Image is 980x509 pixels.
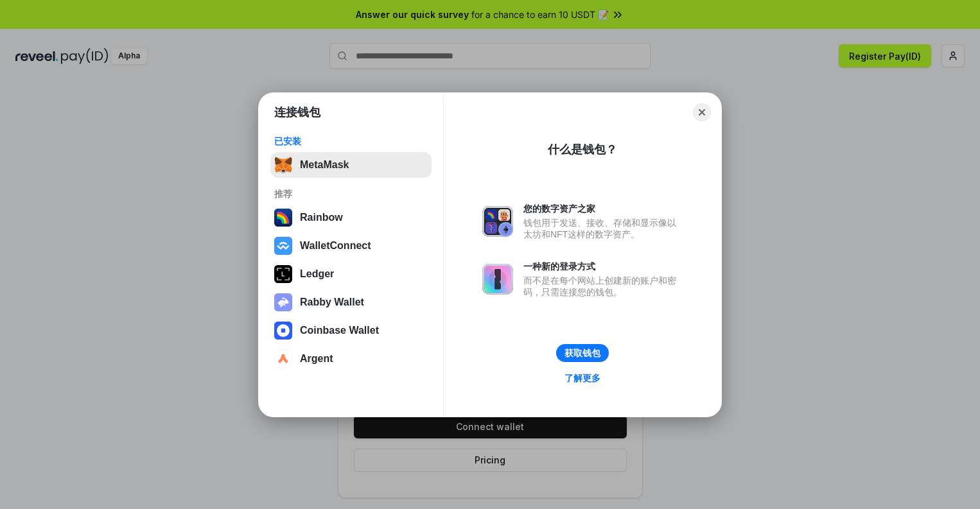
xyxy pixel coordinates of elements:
div: 钱包用于发送、接收、存储和显示像以太坊和NFT这样的数字资产。 [523,217,683,240]
img: svg+xml,%3Csvg%20xmlns%3D%22http%3A%2F%2Fwww.w3.org%2F2000%2Fsvg%22%20fill%3D%22none%22%20viewBox... [482,264,513,295]
div: Coinbase Wallet [300,325,379,336]
div: Argent [300,353,333,365]
div: Rainbow [300,212,343,223]
div: Ledger [300,268,334,280]
img: svg+xml,%3Csvg%20xmlns%3D%22http%3A%2F%2Fwww.w3.org%2F2000%2Fsvg%22%20fill%3D%22none%22%20viewBox... [274,293,292,311]
button: Close [693,103,711,121]
div: 什么是钱包？ [548,142,617,157]
div: 已安装 [274,135,428,147]
div: 推荐 [274,188,428,200]
img: svg+xml,%3Csvg%20xmlns%3D%22http%3A%2F%2Fwww.w3.org%2F2000%2Fsvg%22%20fill%3D%22none%22%20viewBox... [482,206,513,237]
img: svg+xml,%3Csvg%20xmlns%3D%22http%3A%2F%2Fwww.w3.org%2F2000%2Fsvg%22%20width%3D%2228%22%20height%3... [274,265,292,283]
img: svg+xml,%3Csvg%20width%3D%22120%22%20height%3D%22120%22%20viewBox%3D%220%200%20120%20120%22%20fil... [274,209,292,227]
button: Rainbow [270,205,432,230]
img: svg+xml,%3Csvg%20width%3D%2228%22%20height%3D%2228%22%20viewBox%3D%220%200%2028%2028%22%20fill%3D... [274,237,292,255]
button: 获取钱包 [556,344,609,362]
button: Coinbase Wallet [270,318,432,343]
img: svg+xml,%3Csvg%20width%3D%2228%22%20height%3D%2228%22%20viewBox%3D%220%200%2028%2028%22%20fill%3D... [274,322,292,340]
button: MetaMask [270,152,432,178]
div: 一种新的登录方式 [523,261,683,272]
h1: 连接钱包 [274,105,320,120]
button: Argent [270,346,432,372]
div: 您的数字资产之家 [523,203,683,214]
button: Ledger [270,261,432,287]
div: 而不是在每个网站上创建新的账户和密码，只需连接您的钱包。 [523,275,683,298]
button: Rabby Wallet [270,289,432,315]
a: 了解更多 [557,370,608,386]
div: 了解更多 [564,372,600,384]
div: 获取钱包 [564,347,600,359]
img: svg+xml,%3Csvg%20fill%3D%22none%22%20height%3D%2233%22%20viewBox%3D%220%200%2035%2033%22%20width%... [274,156,292,174]
div: MetaMask [300,159,349,171]
div: WalletConnect [300,240,371,252]
button: WalletConnect [270,233,432,259]
div: Rabby Wallet [300,297,364,308]
img: svg+xml,%3Csvg%20width%3D%2228%22%20height%3D%2228%22%20viewBox%3D%220%200%2028%2028%22%20fill%3D... [274,350,292,368]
